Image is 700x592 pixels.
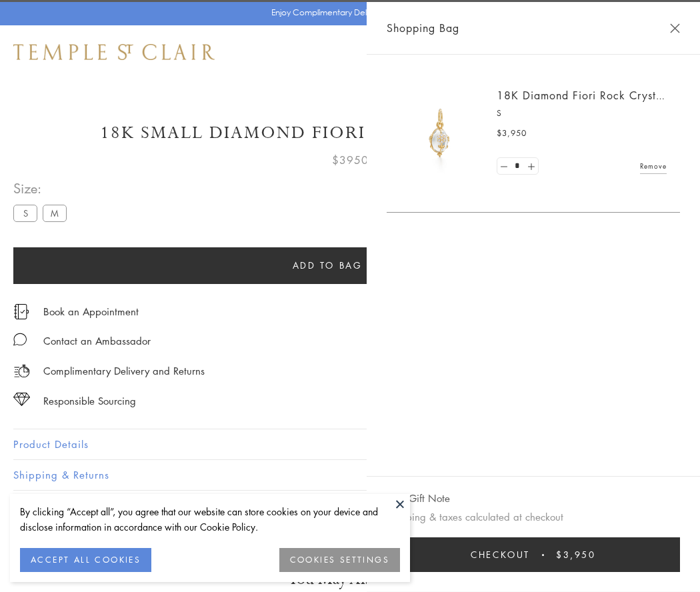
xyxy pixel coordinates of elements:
[13,44,215,60] img: Temple St. Clair
[13,363,30,379] img: icon_delivery.svg
[387,490,450,507] button: Add Gift Note
[20,548,151,572] button: ACCEPT ALL COOKIES
[640,159,667,173] a: Remove
[332,151,369,169] span: $3950
[43,363,205,379] p: Complimentary Delivery and Returns
[43,304,139,319] a: Book an Appointment
[13,205,37,221] label: S
[43,333,151,349] div: Contact an Ambassador
[43,393,136,409] div: Responsible Sourcing
[497,158,511,175] a: Set quantity to 0
[400,93,480,173] img: P51889-E11FIORI
[497,107,667,120] p: S
[13,121,687,145] h1: 18K Small Diamond Fiori Rock Crystal Amulet
[556,547,596,562] span: $3,950
[13,177,72,199] span: Size:
[13,460,687,490] button: Shipping & Returns
[20,504,400,535] div: By clicking “Accept all”, you agree that our website can store cookies on your device and disclos...
[279,548,400,572] button: COOKIES SETTINGS
[43,205,67,221] label: M
[293,258,363,273] span: Add to bag
[13,429,687,459] button: Product Details
[387,19,459,37] span: Shopping Bag
[271,6,423,19] p: Enjoy Complimentary Delivery & Returns
[387,537,680,572] button: Checkout $3,950
[471,547,530,562] span: Checkout
[387,509,680,525] p: Shipping & taxes calculated at checkout
[497,127,527,140] span: $3,950
[524,158,537,175] a: Set quantity to 2
[670,23,680,33] button: Close Shopping Bag
[13,491,687,521] button: Gifting
[13,333,27,346] img: MessageIcon-01_2.svg
[13,304,29,319] img: icon_appointment.svg
[13,247,641,284] button: Add to bag
[13,393,30,406] img: icon_sourcing.svg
